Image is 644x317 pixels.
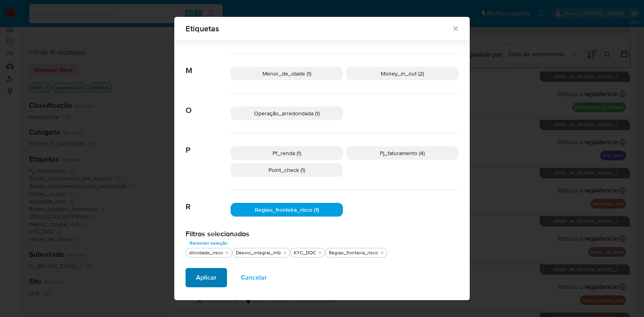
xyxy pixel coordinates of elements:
div: Pf_renda (1) [231,146,343,160]
span: Operação_arredondada (1) [254,109,320,117]
button: quitar Atividade_risco [224,250,230,256]
span: Pj_faturamento (4) [380,149,425,157]
span: Cancelar [241,269,267,286]
div: KYC_DOC [292,250,318,256]
div: Desvio_integral_mlb [234,250,283,256]
button: Cancelar [230,268,277,287]
button: quitar Desvio_integral_mlb [282,250,288,256]
div: Pj_faturamento (4) [346,146,458,160]
button: Aplicar [186,268,227,287]
span: Money_in_out (2) [381,70,424,78]
div: Money_in_out (2) [346,67,458,80]
div: Menor_de_idade (1) [231,67,343,80]
div: Atividade_risco [188,250,225,256]
h2: Filtros selecionados [186,229,458,238]
div: Operação_arredondada (1) [231,106,343,120]
span: Regiao_fronteira_risco (1) [255,206,319,214]
div: Point_check (1) [231,163,343,177]
span: P [186,133,231,155]
span: R [186,190,231,212]
span: O [186,94,231,115]
button: Remover seleção [186,238,231,248]
span: Etiquetas [186,25,452,33]
span: Point_check (1) [268,166,305,174]
div: Regiao_fronteira_risco [327,250,380,256]
button: Fechar [452,25,459,32]
button: quitar KYC_DOC [317,250,323,256]
div: Regiao_fronteira_risco (1) [231,203,343,217]
span: Remover seleção [190,239,227,247]
span: Aplicar [196,269,217,286]
span: Pf_renda (1) [272,149,301,157]
span: M [186,54,231,76]
button: quitar Regiao_fronteira_risco [379,250,385,256]
span: Menor_de_idade (1) [262,70,311,78]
